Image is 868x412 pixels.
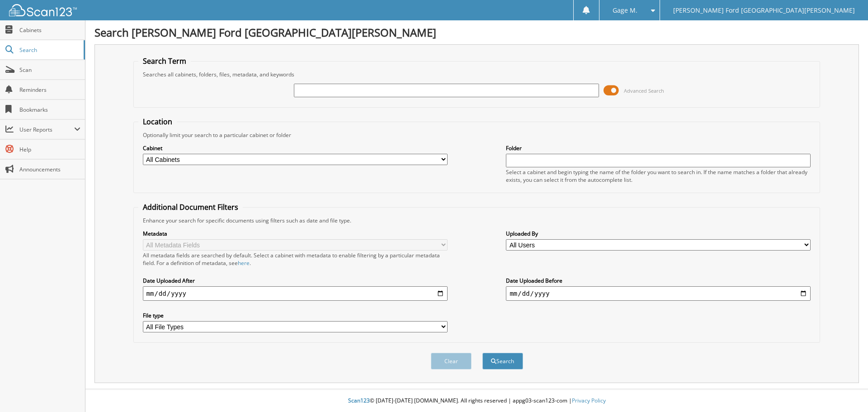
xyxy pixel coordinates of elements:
span: Cabinets [19,26,80,34]
div: © [DATE]-[DATE] [DOMAIN_NAME]. All rights reserved | appg03-scan123-com | [85,390,868,412]
h1: Search [PERSON_NAME] Ford [GEOGRAPHIC_DATA][PERSON_NAME] [94,25,859,40]
label: Uploaded By [506,230,811,237]
div: All metadata fields are searched by default. Select a cabinet with metadata to enable filtering b... [143,251,448,267]
label: Metadata [143,230,448,237]
div: Optionally limit your search to a particular cabinet or folder [138,131,816,139]
legend: Additional Document Filters [138,202,243,212]
label: Date Uploaded After [143,277,448,284]
span: Search [19,46,79,54]
label: Cabinet [143,144,448,152]
input: end [506,286,811,301]
label: Date Uploaded Before [506,277,811,284]
button: Clear [431,353,472,369]
span: Bookmarks [19,106,80,114]
span: [PERSON_NAME] Ford [GEOGRAPHIC_DATA][PERSON_NAME] [673,8,855,13]
input: start [143,286,448,301]
span: Gage M. [613,8,637,13]
a: Privacy Policy [572,397,606,404]
span: Help [19,146,80,153]
span: Reminders [19,86,80,94]
legend: Search Term [138,56,191,66]
a: here [238,259,250,267]
span: Scan [19,66,80,74]
span: Advanced Search [624,87,664,94]
label: Folder [506,144,811,152]
div: Searches all cabinets, folders, files, metadata, and keywords [138,71,816,78]
label: File type [143,312,448,319]
img: scan123-logo-white.svg [9,4,77,16]
span: User Reports [19,126,74,133]
div: Enhance your search for specific documents using filters such as date and file type. [138,217,816,224]
div: Select a cabinet and begin typing the name of the folder you want to search in. If the name match... [506,168,811,184]
legend: Location [138,117,177,127]
span: Announcements [19,166,80,173]
button: Search [482,353,523,369]
span: Scan123 [348,397,370,404]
